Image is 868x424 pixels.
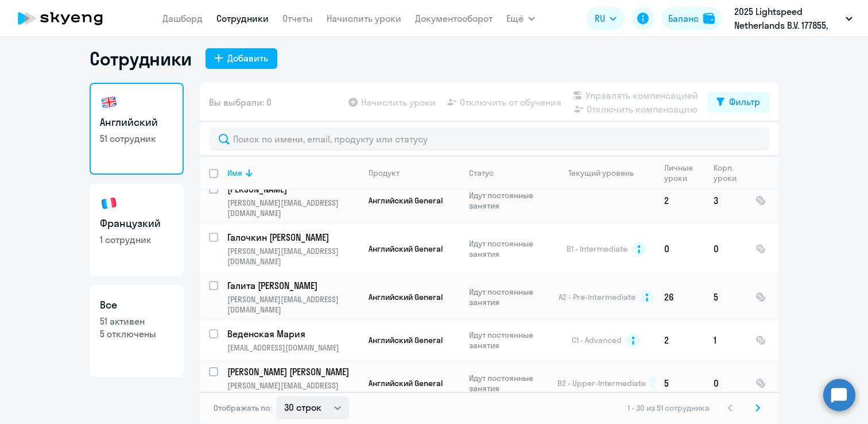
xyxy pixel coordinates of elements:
[655,321,704,359] td: 2
[469,330,548,350] p: Идут постоянные занятия
[216,13,269,24] a: Сотрудники
[728,5,858,32] button: 2025 Lightspeed Netherlands B.V. 177855, [GEOGRAPHIC_DATA], ООО
[557,168,654,178] div: Текущий уровень
[227,342,359,353] p: [EMAIL_ADDRESS][DOMAIN_NAME]
[227,231,359,244] a: Галочкин [PERSON_NAME]
[469,238,548,259] p: Идут постоянные занятия
[595,11,605,25] span: RU
[100,216,173,231] h3: Французкий
[655,359,704,407] td: 5
[206,48,277,69] button: Добавить
[100,315,173,327] p: 51 активен
[469,373,548,394] p: Идут постоянные занятия
[707,92,769,113] button: Фильтр
[90,47,192,70] h1: Сотрудники
[227,246,359,267] p: [PERSON_NAME][EMAIL_ADDRESS][DOMAIN_NAME]
[327,13,401,24] a: Начислить уроки
[90,285,184,377] a: Все51 активен5 отключены
[469,190,548,211] p: Идут постоянные занятия
[369,292,443,302] span: Английский General
[369,244,443,254] span: Английский General
[469,287,548,307] p: Идут постоянные занятия
[703,13,715,24] img: balance
[369,168,400,178] div: Продукт
[209,128,769,151] input: Поиск по имени, email, продукту или статусу
[227,279,359,292] a: Галита [PERSON_NAME]
[282,13,313,24] a: Отчеты
[227,380,359,401] p: [PERSON_NAME][EMAIL_ADDRESS][PERSON_NAME][DOMAIN_NAME]
[506,7,535,30] button: Ещё
[227,365,357,378] p: [PERSON_NAME] [PERSON_NAME]
[704,359,746,407] td: 0
[100,93,118,111] img: english
[369,335,443,345] span: Английский General
[587,7,625,30] button: RU
[227,294,359,315] p: [PERSON_NAME][EMAIL_ADDRESS][DOMAIN_NAME]
[227,168,359,178] div: Имя
[209,95,272,109] span: Вы выбрали: 0
[415,13,493,24] a: Документооборот
[227,279,357,292] p: Галита [PERSON_NAME]
[227,231,357,244] p: Галочкин [PERSON_NAME]
[227,327,357,340] p: Веденская Мария
[227,327,359,340] a: Веденская Мария
[100,132,173,145] p: 51 сотрудник
[227,168,242,178] div: Имя
[100,194,118,213] img: french
[704,225,746,273] td: 0
[627,403,710,413] span: 1 - 30 из 51 сотрудника
[661,7,722,30] button: Балансbalance
[100,233,173,246] p: 1 сотрудник
[100,327,173,340] p: 5 отключены
[729,95,760,109] div: Фильтр
[369,378,443,388] span: Английский General
[90,184,184,276] a: Французкий1 сотрудник
[664,163,704,183] div: Личные уроки
[100,298,173,313] h3: Все
[568,168,634,178] div: Текущий уровень
[668,11,699,25] div: Баланс
[572,335,622,345] span: C1 - Advanced
[734,5,841,32] p: 2025 Lightspeed Netherlands B.V. 177855, [GEOGRAPHIC_DATA], ООО
[227,51,268,65] div: Добавить
[655,225,704,273] td: 0
[559,292,635,302] span: A2 - Pre-Intermediate
[214,403,272,413] span: Отображать по:
[469,168,494,178] div: Статус
[714,163,746,183] div: Корп. уроки
[162,13,203,24] a: Дашборд
[90,83,184,175] a: Английский51 сотрудник
[704,273,746,321] td: 5
[655,273,704,321] td: 26
[227,198,359,218] p: [PERSON_NAME][EMAIL_ADDRESS][DOMAIN_NAME]
[369,195,443,206] span: Английский General
[704,176,746,225] td: 3
[100,115,173,130] h3: Английский
[557,378,646,388] span: B2 - Upper-Intermediate
[704,321,746,359] td: 1
[567,244,627,254] span: B1 - Intermediate
[506,11,524,25] span: Ещё
[655,176,704,225] td: 2
[227,365,359,378] a: [PERSON_NAME] [PERSON_NAME]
